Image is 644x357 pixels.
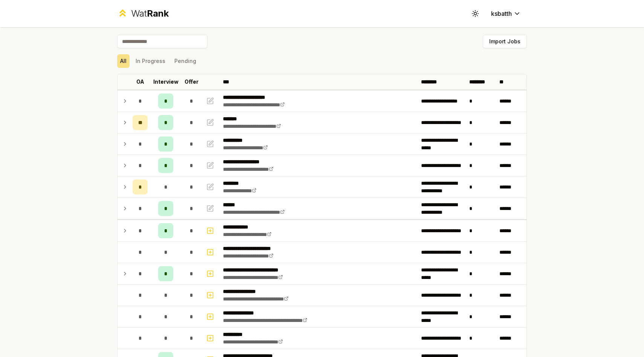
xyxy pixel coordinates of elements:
div: Wat [131,8,169,20]
button: In Progress [133,54,168,68]
span: ksbatth [491,9,512,18]
span: Rank [147,8,169,19]
a: WatRank [117,8,169,20]
button: Import Jobs [483,35,527,48]
p: Interview [153,78,179,86]
button: Pending [171,54,199,68]
p: OA [136,78,144,86]
p: Offer [185,78,198,86]
button: All [117,54,130,68]
button: ksbatth [485,7,527,20]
